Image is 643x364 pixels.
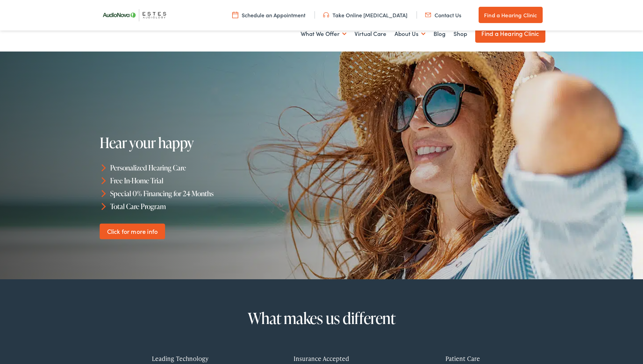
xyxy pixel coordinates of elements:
[323,11,329,19] img: utility icon
[100,135,306,150] h1: Hear your happy
[475,24,545,43] a: Find a Hearing Clinic
[479,7,542,23] a: Find a Hearing Clinic
[425,11,431,19] img: utility icon
[323,11,407,19] a: Take Online [MEDICAL_DATA]
[232,11,305,19] a: Schedule an Appointment
[100,200,325,213] li: Total Care Program
[454,21,467,46] a: Shop
[395,21,425,46] a: About Us
[100,187,325,200] li: Special 0% Financing for 24 Months
[434,21,445,46] a: Blog
[115,310,528,327] h2: What makes us different
[100,161,325,174] li: Personalized Hearing Care
[100,223,165,239] a: Click for more info
[100,174,325,187] li: Free In-Home Trial
[301,21,346,46] a: What We Offer
[232,11,238,19] img: utility icon
[355,21,386,46] a: Virtual Care
[425,11,461,19] a: Contact Us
